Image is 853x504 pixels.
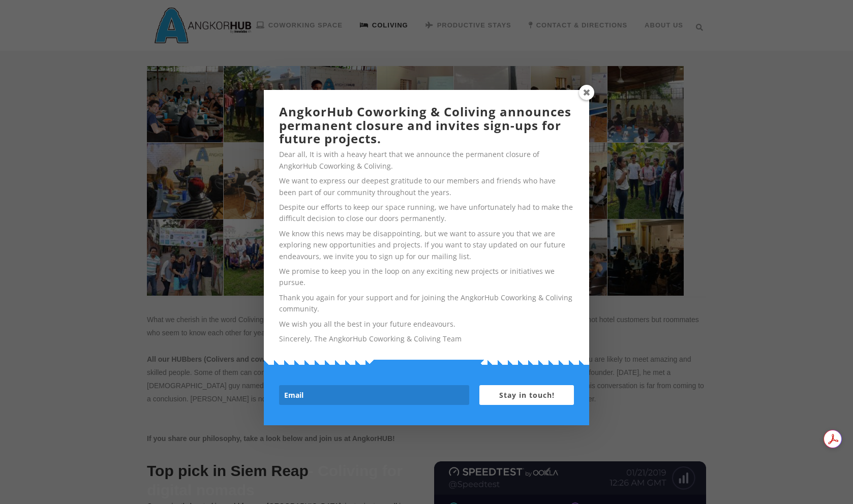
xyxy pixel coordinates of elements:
h2: AngkorHub Coworking & Coliving announces permanent closure and invites sign-ups for future projects. [279,105,574,145]
p: Despite our efforts to keep our space running, we have unfortunately had to make the difficult de... [279,202,574,225]
p: We want to express our deepest gratitude to our members and friends who have been part of our com... [279,175,574,198]
p: Thank you again for your support and for joining the AngkorHub Coworking & Coliving community. [279,292,574,315]
p: We know this news may be disappointing, but we want to assure you that we are exploring new oppor... [279,228,574,262]
button: Stay in touch! [479,385,574,405]
p: Dear all, It is with a heavy heart that we announce the permanent closure of AngkorHub Coworking ... [279,149,574,172]
span: Stay in touch! [499,390,555,400]
p: We wish you all the best in your future endeavours. [279,319,574,330]
p: Sincerely, The AngkorHub Coworking & Coliving Team [279,333,574,344]
input: Email [279,385,469,405]
p: We promise to keep you in the loop on any exciting new projects or initiatives we pursue. [279,266,574,289]
iframe: Drift Widget Chat Controller [802,453,841,492]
